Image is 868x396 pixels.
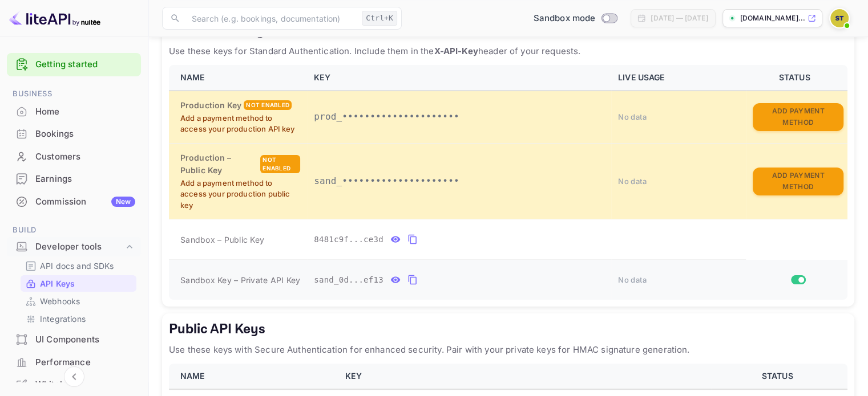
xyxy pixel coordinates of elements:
p: sand_••••••••••••••••••••• [314,174,604,188]
span: Build [7,224,141,236]
span: Business [7,88,141,100]
th: LIVE USAGE [611,65,746,91]
div: Getting started [7,53,141,76]
a: UI Components [7,329,141,350]
th: STATUS [746,65,847,91]
div: Whitelabel [35,378,135,391]
strong: X-API-Key [434,46,478,56]
h5: Public API Keys [169,320,847,338]
input: Search (e.g. bookings, documentation) [185,7,357,30]
div: Ctrl+K [362,11,397,26]
th: KEY [307,65,611,91]
span: Sandbox Key – Private API Key [180,275,300,285]
span: Sandbox – Public Key [180,234,264,246]
p: Use these keys for Standard Authentication. Include them in the header of your requests. [169,44,847,58]
p: Use these keys with Secure Authentication for enhanced security. Pair with your private keys for ... [169,343,847,357]
h6: Production – Public Key [180,152,258,177]
a: Getting started [35,58,135,71]
a: API docs and SDKs [25,260,132,272]
div: New [111,197,135,207]
div: UI Components [7,329,141,351]
div: API docs and SDKs [21,258,136,274]
span: No data [618,177,647,186]
h6: Production Key [180,99,241,112]
p: prod_••••••••••••••••••••• [314,110,604,124]
div: Performance [7,352,141,374]
a: CommissionNew [7,191,141,212]
div: Not enabled [260,155,300,173]
div: Bookings [35,128,135,141]
div: Developer tools [7,237,141,257]
div: API Keys [21,275,136,292]
a: Webhooks [25,295,132,307]
button: Add Payment Method [753,168,843,195]
th: NAME [169,364,338,389]
p: Integrations [40,313,86,325]
div: Bookings [7,123,141,145]
div: Webhooks [21,293,136,309]
div: Integrations [21,311,136,327]
div: CommissionNew [7,191,141,213]
a: Integrations [25,313,132,325]
a: Add Payment Method [753,175,843,185]
div: Switch to Production mode [529,12,622,25]
a: Bookings [7,123,141,144]
div: Not enabled [244,100,292,110]
table: private api keys table [169,65,847,300]
p: Add a payment method to access your production API key [180,113,300,135]
th: NAME [169,65,307,91]
p: Add a payment method to access your production public key [180,178,300,211]
div: Commission [35,195,135,209]
span: sand_0d...ef13 [314,274,383,286]
a: Earnings [7,168,141,189]
img: LiteAPI logo [9,9,100,27]
div: Earnings [7,168,141,190]
a: Customers [7,146,141,167]
div: [DATE] — [DATE] [651,13,708,23]
th: STATUS [712,364,847,389]
button: Add Payment Method [753,103,843,131]
p: [DOMAIN_NAME]... [740,13,805,23]
div: Customers [7,146,141,168]
div: Developer tools [35,240,124,254]
div: Home [35,105,135,119]
button: Collapse navigation [64,366,84,387]
div: Customers [35,150,135,164]
div: Earnings [35,173,135,186]
div: Home [7,101,141,123]
span: No data [618,112,647,121]
a: Add Payment Method [753,111,843,121]
a: Performance [7,352,141,373]
p: Webhooks [40,295,80,307]
div: UI Components [35,333,135,346]
a: API Keys [25,277,132,289]
span: Sandbox mode [534,12,596,25]
img: soufiane tiss [830,9,849,27]
span: 8481c9f...ce3d [314,234,383,246]
p: API docs and SDKs [40,260,114,272]
a: Home [7,101,141,122]
a: Whitelabel [7,374,141,395]
div: Performance [35,356,135,369]
th: KEY [338,364,712,389]
p: API Keys [40,277,75,289]
span: No data [618,275,647,284]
